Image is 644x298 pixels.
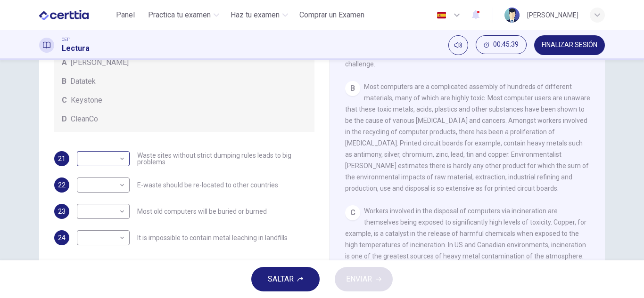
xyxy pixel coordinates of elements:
span: Comprar un Examen [299,9,364,21]
span: Waste sites without strict dumping rules leads to big problems [137,152,314,165]
span: C [62,95,67,106]
span: Datatek [70,76,96,87]
span: 21 [58,155,66,162]
span: 22 [58,182,66,188]
span: E-waste should be re-located to other countries [137,182,278,188]
button: SALTAR [251,267,320,291]
span: Most old computers will be buried or burned [137,208,267,215]
span: Panel [116,9,135,21]
a: CERTTIA logo [39,6,110,24]
span: A [62,57,67,68]
button: Haz tu examen [227,7,292,24]
span: It is impossible to contain metal leaching in landfills [137,234,288,241]
span: 23 [58,208,66,215]
span: SALTAR [268,273,294,286]
div: Silenciar [448,35,468,55]
span: CET1 [62,36,71,43]
span: 00:45:39 [493,41,519,48]
img: Profile picture [504,8,520,23]
span: Most computers are a complicated assembly of hundreds of different materials, many of which are h... [345,83,590,192]
button: 00:45:39 [476,35,527,54]
span: FINALIZAR SESIÓN [542,41,597,49]
h1: Lectura [62,43,90,54]
div: [PERSON_NAME] [527,9,578,21]
button: FINALIZAR SESIÓN [534,35,605,55]
img: es [436,12,447,19]
button: Practica tu examen [144,7,223,24]
div: Ocultar [476,35,527,55]
div: B [345,81,360,96]
span: B [62,76,66,87]
img: CERTTIA logo [39,6,89,24]
span: [PERSON_NAME] [71,57,129,68]
button: Comprar un Examen [296,7,368,24]
span: D [62,113,67,125]
button: Panel [110,7,140,24]
div: C [345,205,360,220]
span: 24 [58,234,66,241]
span: Practica tu examen [148,9,211,21]
span: Haz tu examen [231,9,280,21]
span: Keystone [71,95,102,106]
span: CleanCo [71,113,98,125]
